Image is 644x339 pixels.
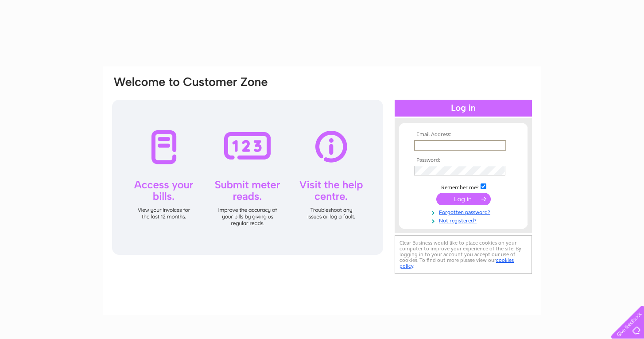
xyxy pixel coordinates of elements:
th: Password: [412,157,515,164]
input: Submit [436,193,491,205]
div: Clear Business would like to place cookies on your computer to improve your experience of the sit... [395,235,532,274]
th: Email Address: [412,132,515,138]
a: Forgotten password? [414,207,515,216]
a: cookies policy [400,257,514,269]
a: Not registered? [414,216,515,224]
td: Remember me? [412,182,515,191]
